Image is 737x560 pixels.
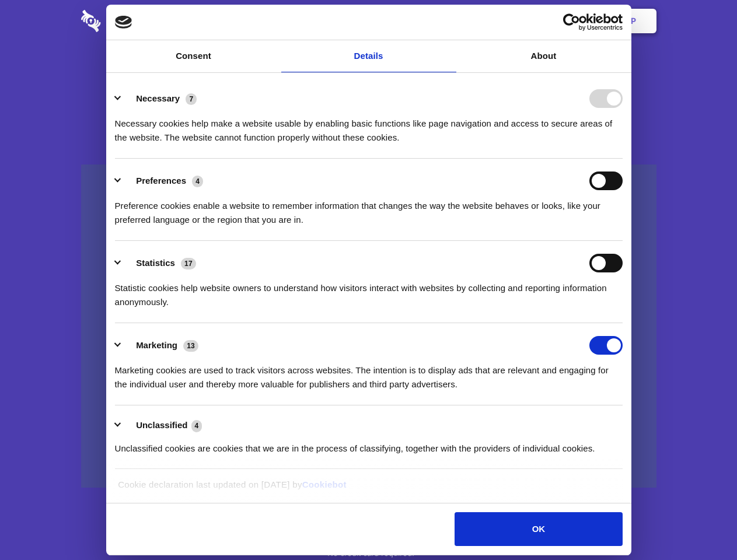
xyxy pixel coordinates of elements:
img: logo [115,16,132,29]
button: Unclassified (4) [115,418,209,433]
span: 13 [183,340,198,352]
button: Necessary (7) [115,89,204,108]
a: Contact [473,3,527,39]
span: 4 [192,176,203,187]
a: Login [529,3,580,39]
a: Pricing [343,3,393,39]
label: Necessary [136,93,180,103]
a: About [456,40,631,72]
button: Preferences (4) [115,171,211,190]
button: Marketing (13) [115,336,206,355]
div: Marketing cookies are used to track visitors across websites. The intention is to display ads tha... [115,355,623,391]
label: Statistics [136,258,175,268]
span: 17 [181,258,196,269]
h4: Auto-redaction of sensitive data, encrypted data sharing and self-destructing private chats. Shar... [81,106,656,145]
div: Preference cookies enable a website to remember information that changes the way the website beha... [115,190,623,227]
div: Cookie declaration last updated on [DATE] by [109,478,628,501]
div: Necessary cookies help make a website usable by enabling basic functions like page navigation and... [115,108,623,145]
button: Statistics (17) [115,254,204,272]
a: Cookiebot [302,480,347,489]
a: Usercentrics Cookiebot - opens in a new window [521,13,623,31]
span: 7 [186,93,197,105]
button: OK [455,512,622,546]
a: Wistia video thumbnail [81,164,656,488]
label: Preferences [136,176,186,185]
img: logo-wordmark-white-trans-d4663122ce5f474addd5e946df7df03e33cb6a1c49d2221995e7729f52c070b2.svg [81,10,181,32]
a: Consent [106,40,281,72]
div: Statistic cookies help website owners to understand how visitors interact with websites by collec... [115,272,623,309]
h1: Eliminate Slack Data Loss. [81,52,656,94]
div: Unclassified cookies are cookies that we are in the process of classifying, together with the pro... [115,433,623,456]
label: Marketing [136,340,177,350]
a: Details [281,40,456,72]
span: 4 [191,420,202,432]
iframe: Drift Widget Chat Controller [679,502,723,546]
